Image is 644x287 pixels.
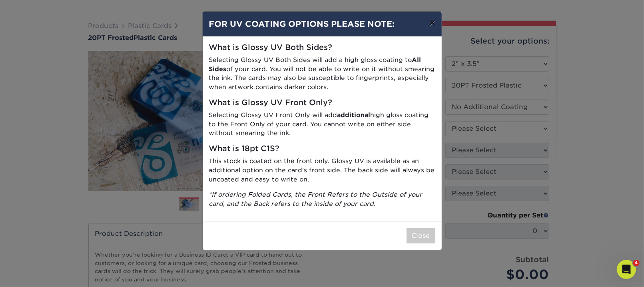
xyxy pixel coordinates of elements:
i: *If ordering Folded Cards, the Front Refers to the Outside of your card, and the Back refers to t... [209,191,423,207]
p: This stock is coated on the front only. Glossy UV is available as an additional option on the car... [209,157,435,184]
strong: All Sides [209,56,421,73]
h5: What is 18pt C1S? [209,144,435,153]
h5: What is Glossy UV Front Only? [209,98,435,108]
button: × [423,12,441,34]
p: Selecting Glossy UV Both Sides will add a high gloss coating to of your card. You will not be abl... [209,56,435,92]
button: Close [407,228,435,243]
strong: additional [337,111,371,119]
h4: FOR UV COATING OPTIONS PLEASE NOTE: [209,18,435,30]
span: 4 [633,260,640,266]
iframe: Intercom live chat [617,260,636,279]
p: Selecting Glossy UV Front Only will add high gloss coating to the Front Only of your card. You ca... [209,111,435,138]
h5: What is Glossy UV Both Sides? [209,43,435,52]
